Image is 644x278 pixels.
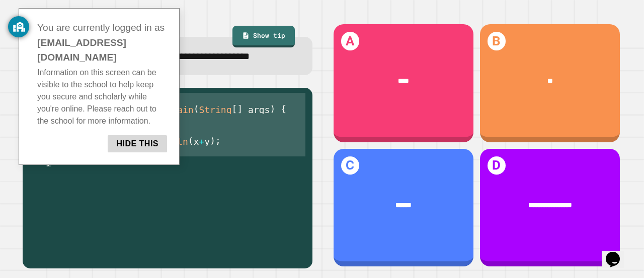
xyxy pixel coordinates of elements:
[19,8,180,165] div: Privacy Information
[37,21,167,65] div: You are currently logged in as
[8,16,29,37] button: GoGuardian Privacy Information
[37,67,167,127] p: Information on this screen can be visible to the school to help keep you secure and scholarly whi...
[232,26,295,48] a: Show tip
[341,156,359,175] h1: C
[488,32,506,50] h1: B
[37,37,126,62] strong: User email
[108,135,167,152] button: Hide this window
[341,32,359,50] h1: A
[602,238,634,268] iframe: chat widget
[488,156,506,175] h1: D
